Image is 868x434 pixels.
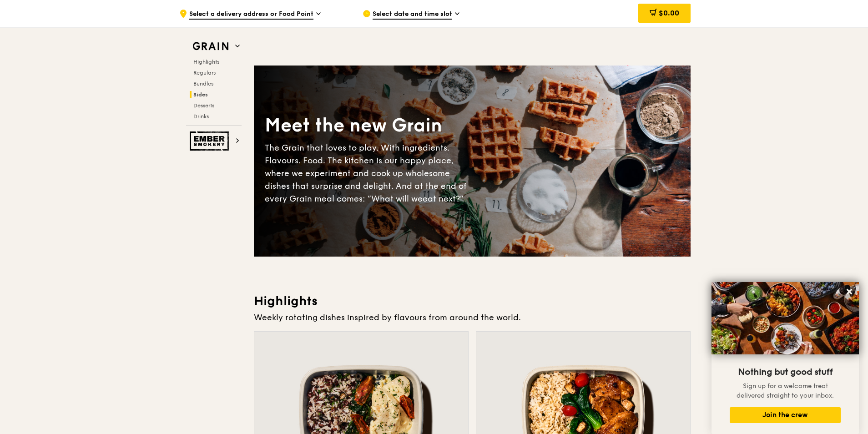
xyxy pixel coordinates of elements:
span: Highlights [193,59,219,65]
span: Bundles [193,81,213,87]
span: Select a delivery address or Food Point [189,10,313,20]
img: Ember Smokery web logo [190,131,232,151]
span: eat next?” [423,194,464,204]
div: Weekly rotating dishes inspired by flavours from around the world. [254,311,691,324]
div: The Grain that loves to play. With ingredients. Flavours. Food. The kitchen is our happy place, w... [265,141,472,205]
span: Nothing but good stuff [738,367,833,378]
span: Drinks [193,113,209,120]
span: Desserts [193,102,214,109]
span: Regulars [193,70,216,76]
button: Close [842,284,857,299]
span: Sides [193,91,208,98]
h3: Highlights [254,293,691,309]
button: Join the crew [730,407,841,423]
img: DSC07876-Edit02-Large.jpeg [712,282,859,354]
span: $0.00 [659,9,679,17]
span: Sign up for a welcome treat delivered straight to your inbox. [737,382,834,399]
img: Grain web logo [190,38,232,55]
div: Meet the new Grain [265,113,472,138]
span: Select date and time slot [373,10,452,20]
